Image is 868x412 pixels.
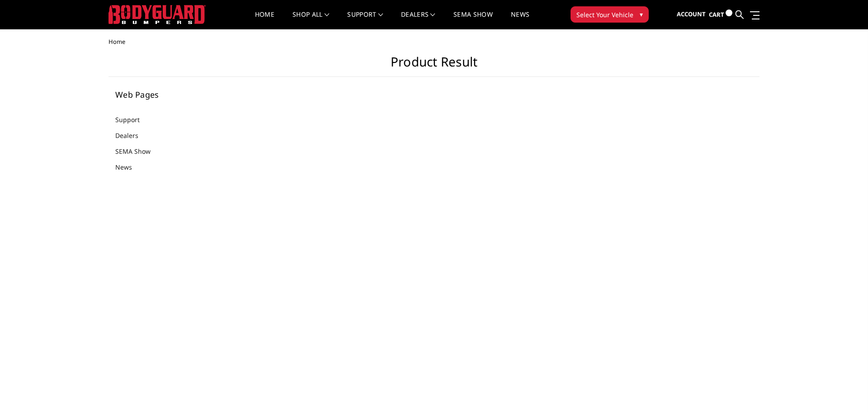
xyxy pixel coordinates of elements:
[576,10,633,19] span: Select Your Vehicle
[709,2,732,27] a: Cart
[108,38,125,46] span: Home
[255,11,274,29] a: Home
[292,11,329,29] a: shop all
[453,11,493,29] a: SEMA Show
[115,115,151,124] a: Support
[115,131,150,140] a: Dealers
[108,54,759,77] h1: Product Result
[347,11,383,29] a: Support
[571,6,649,23] button: Select Your Vehicle
[677,2,706,27] a: Account
[709,10,724,19] span: Cart
[108,5,206,24] img: BODYGUARD BUMPERS
[115,147,162,156] a: SEMA Show
[115,90,226,99] h5: Web Pages
[511,11,529,29] a: News
[401,11,435,29] a: Dealers
[640,9,643,19] span: ▾
[115,162,143,172] a: News
[677,10,706,18] span: Account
